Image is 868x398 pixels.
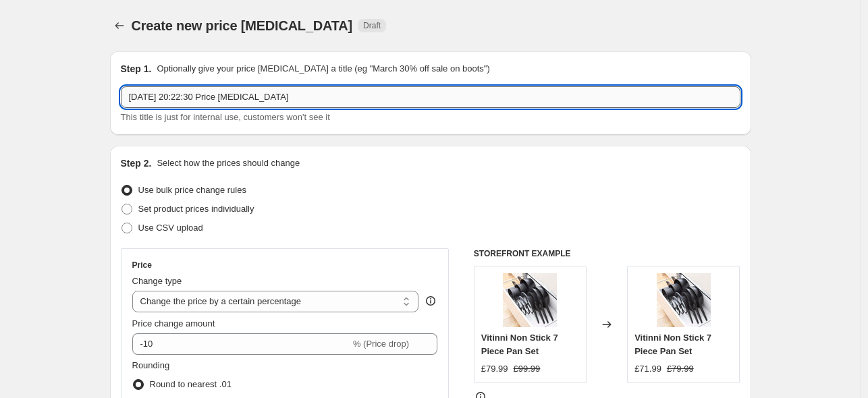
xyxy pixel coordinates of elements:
span: This title is just for internal use, customers won't see it [121,112,330,122]
input: 30% off holiday sale [121,86,740,108]
span: Vitinni Non Stick 7 Piece Pan Set [634,333,711,356]
div: £79.99 [481,362,508,376]
h3: Price [132,260,152,271]
span: Use CSV upload [138,223,203,233]
strike: £79.99 [667,362,694,376]
h6: STOREFRONT EXAMPLE [474,248,740,259]
span: % (Price drop) [353,339,409,349]
p: Select how the prices should change [157,157,300,170]
button: Price change jobs [110,16,129,35]
img: 81ahk5MX20L._AC_SX679_80x.jpg [503,273,557,327]
h2: Step 2. [121,157,152,170]
img: 81ahk5MX20L._AC_SX679_80x.jpg [657,273,711,327]
div: help [424,294,437,308]
p: Optionally give your price [MEDICAL_DATA] a title (eg "March 30% off sale on boots") [157,62,489,76]
span: Round to nearest .01 [150,379,232,389]
span: Vitinni Non Stick 7 Piece Pan Set [481,333,558,356]
span: Rounding [132,360,170,370]
span: Set product prices individually [138,204,254,214]
span: Price change amount [132,318,215,329]
span: Draft [363,20,381,31]
input: -15 [132,333,350,355]
strike: £99.99 [514,362,541,376]
span: Change type [132,276,182,286]
h2: Step 1. [121,62,152,76]
div: £71.99 [634,362,661,376]
span: Use bulk price change rules [138,185,246,195]
span: Create new price [MEDICAL_DATA] [132,18,353,33]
